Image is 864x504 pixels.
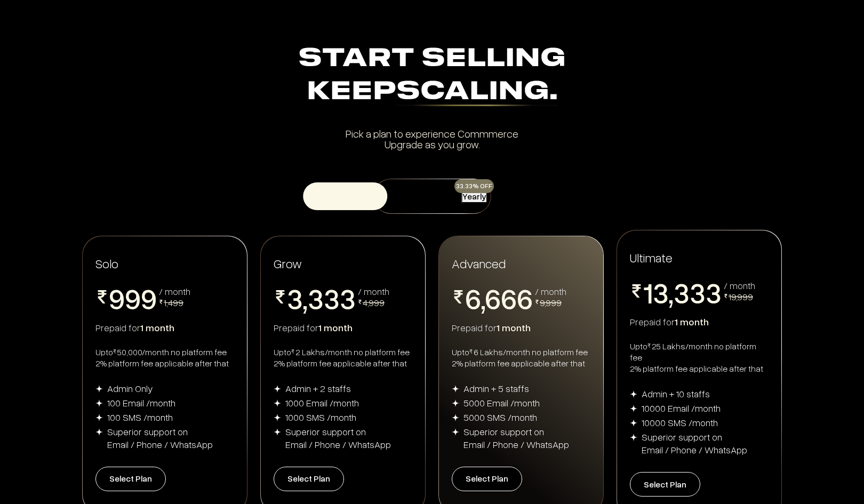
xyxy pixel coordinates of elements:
div: Superior support on Email / Phone / WhatsApp [463,425,569,451]
img: img [95,399,103,407]
span: 999 [109,284,157,313]
img: pricing-rupee [358,300,362,304]
img: img [452,399,459,407]
span: 3,333 [287,284,356,313]
div: Prepaid for [630,315,769,328]
img: img [630,390,637,398]
div: Upto 6 Lakhs/month no platform fee 2% platform fee applicable after that [452,347,590,369]
img: pricing-rupee [535,300,539,304]
div: 10000 SMS /month [642,416,718,429]
span: Solo [95,255,118,271]
button: Select Plan [630,472,700,497]
div: 1000 Email /month [285,396,359,409]
span: 9,999 [540,297,562,308]
div: Prepaid for [274,321,412,334]
div: 1000 SMS /month [285,411,356,423]
sup: ₹ [469,347,473,355]
button: Select Plan [452,467,522,491]
div: 5000 SMS /month [463,411,537,423]
sup: ₹ [647,341,651,349]
span: 13,333 [643,278,722,307]
div: Pick a plan to experience Commmerce Upgrade as you grow. [86,128,778,149]
img: img [630,419,637,427]
img: img [95,428,103,436]
div: Prepaid for [95,321,234,334]
div: Admin Only [107,382,153,395]
div: Admin + 2 staffs [285,382,351,395]
span: 19,999 [729,291,753,302]
img: img [274,385,281,393]
div: 33.33% OFF [454,179,494,193]
img: img [274,414,281,421]
span: 1 month [318,322,353,333]
div: Superior support on Email / Phone / WhatsApp [107,425,213,451]
img: img [452,414,459,421]
div: Start Selling [86,43,778,109]
button: Yearly [461,190,487,203]
button: Select Plan [95,467,166,491]
div: Admin + 5 staffs [463,382,529,395]
img: pricing-rupee [724,294,728,298]
div: / month [724,281,755,290]
span: 1,499 [164,297,183,308]
span: 1 month [497,322,531,333]
img: img [630,434,637,441]
div: Upto 2 Lakhs/month no platform fee 2% platform fee applicable after that [274,347,412,369]
div: / month [358,286,389,296]
div: / month [535,286,566,296]
div: 10000 Email /month [642,402,721,414]
img: img [274,399,281,407]
button: Monthly [377,182,461,210]
img: img [452,428,459,436]
sup: ₹ [291,347,294,355]
img: img [452,385,459,393]
span: 6,666 [465,284,533,313]
div: Admin + 10 staffs [642,387,710,400]
span: Ultimate [630,249,673,266]
div: Superior support on Email / Phone / WhatsApp [642,430,747,456]
img: pricing-rupee [274,290,287,303]
img: pricing-rupee [452,290,465,303]
button: Select Plan [274,467,344,491]
img: img [95,385,103,393]
div: Prepaid for [452,321,590,334]
div: Superior support on Email / Phone / WhatsApp [285,425,391,451]
div: 100 Email /month [107,396,175,409]
img: img [274,428,281,436]
span: Grow [274,255,302,271]
div: Keep [86,76,778,109]
div: Scaling. [396,79,558,106]
img: pricing-rupee [95,290,109,303]
div: 100 SMS /month [107,411,173,423]
div: Upto 50,000/month no platform fee 2% platform fee applicable after that [95,347,234,369]
div: 5000 Email /month [463,396,540,409]
div: / month [159,286,190,296]
div: Upto 25 Lakhs/month no platform fee 2% platform fee applicable after that [630,341,769,374]
span: 1 month [140,322,174,333]
img: pricing-rupee [630,284,643,298]
img: img [630,405,637,412]
img: img [95,414,103,421]
sup: ₹ [113,347,116,355]
span: Advanced [452,255,506,271]
img: pricing-rupee [159,300,163,304]
span: 1 month [675,316,709,327]
span: 4,999 [363,297,385,308]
